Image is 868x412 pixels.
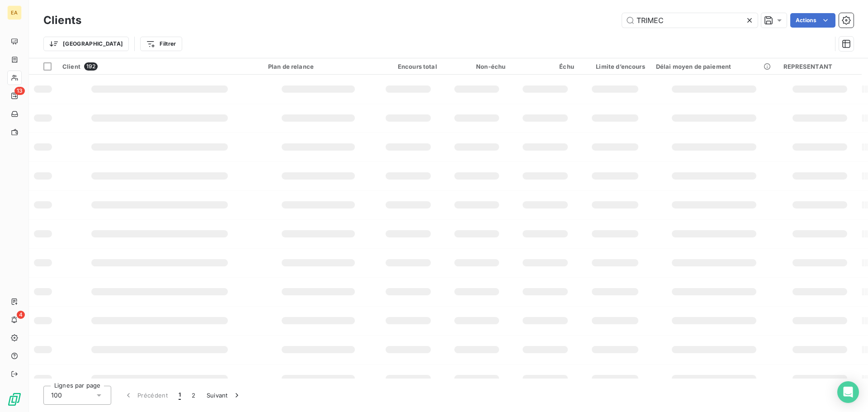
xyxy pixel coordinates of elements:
button: Filtrer [140,37,182,51]
input: Rechercher [622,13,758,28]
span: Client [62,63,80,70]
div: Plan de relance [268,63,368,70]
div: Limite d’encours [585,63,645,70]
div: REPRESENTANT [783,63,856,70]
div: EA [7,5,22,20]
div: Open Intercom Messenger [837,381,859,403]
span: 4 [17,311,25,319]
span: 100 [51,391,62,400]
button: 1 [173,386,186,405]
div: Délai moyen de paiement [656,63,773,70]
button: 2 [186,386,201,405]
button: Précédent [118,386,173,405]
button: [GEOGRAPHIC_DATA] [43,37,129,51]
h3: Clients [43,12,81,28]
span: 13 [14,87,25,95]
button: Actions [790,13,835,28]
div: Encours total [379,63,437,70]
img: Logo LeanPay [7,392,22,407]
div: Non-échu [448,63,506,70]
span: 192 [84,62,98,71]
span: 1 [179,391,181,400]
button: Suivant [201,386,247,405]
div: Échu [516,63,574,70]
